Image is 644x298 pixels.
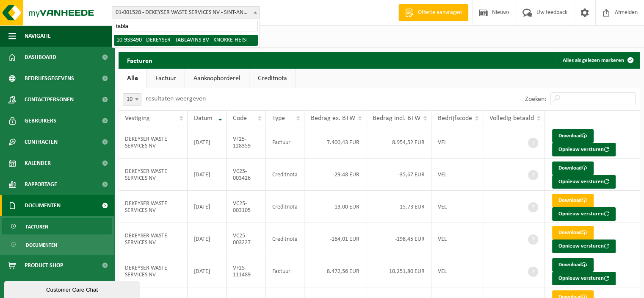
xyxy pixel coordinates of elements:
[304,159,366,191] td: -29,48 EUR
[552,258,594,272] a: Download
[227,223,266,255] td: VC25-003227
[266,223,304,255] td: Creditnota
[552,162,594,175] a: Download
[146,95,206,102] label: resultaten weergeven
[26,219,48,235] span: Facturen
[304,255,366,287] td: 8.472,56 EUR
[25,47,56,68] span: Dashboard
[119,255,188,287] td: DEKEYSER WASTE SERVICES NV
[112,7,260,19] span: 01-001528 - DEKEYSER WASTE SERVICES NV - SINT-ANDRIES
[311,115,355,122] span: Bedrag ex. BTW
[227,126,266,159] td: VF25-128359
[304,223,366,255] td: -164,01 EUR
[266,255,304,287] td: Factuur
[304,126,366,159] td: 7.400,43 EUR
[119,159,188,191] td: DEKEYSER WASTE SERVICES NV
[114,35,258,46] li: 10-933490 - DEKEYSER - TABLAVINS BV - KNOKKE-HEIST
[25,110,56,131] span: Gebruikers
[489,115,534,122] span: Volledig betaald
[552,129,594,143] a: Download
[123,94,141,106] span: 10
[25,174,57,195] span: Rapportage
[188,159,226,191] td: [DATE]
[556,52,639,69] button: Alles als gelezen markeren
[2,218,112,234] a: Facturen
[119,223,188,255] td: DEKEYSER WASTE SERVICES NV
[366,255,431,287] td: 10.251,80 EUR
[552,194,594,207] a: Download
[552,143,616,156] button: Opnieuw versturen
[119,191,188,223] td: DEKEYSER WASTE SERVICES NV
[552,272,616,285] button: Opnieuw versturen
[552,175,616,189] button: Opnieuw versturen
[431,159,483,191] td: VEL
[431,191,483,223] td: VEL
[227,159,266,191] td: VC25-003426
[188,126,226,159] td: [DATE]
[26,237,57,253] span: Documenten
[552,207,616,221] button: Opnieuw versturen
[373,115,420,122] span: Bedrag incl. BTW
[366,191,431,223] td: -15,73 EUR
[227,191,266,223] td: VC25-003105
[25,68,74,89] span: Bedrijfsgegevens
[266,191,304,223] td: Creditnota
[552,226,594,240] a: Download
[194,115,213,122] span: Datum
[2,237,112,253] a: Documenten
[185,69,249,88] a: Aankoopborderel
[431,255,483,287] td: VEL
[147,69,185,88] a: Factuur
[266,159,304,191] td: Creditnota
[25,131,58,153] span: Contracten
[525,96,546,103] label: Zoeken:
[125,115,150,122] span: Vestiging
[552,240,616,253] button: Opnieuw versturen
[25,195,61,216] span: Documenten
[431,126,483,159] td: VEL
[119,126,188,159] td: DEKEYSER WASTE SERVICES NV
[4,279,141,298] iframe: chat widget
[227,255,266,287] td: VF25-111489
[438,115,472,122] span: Bedrijfscode
[188,191,226,223] td: [DATE]
[416,8,464,17] span: Offerte aanvragen
[233,115,247,122] span: Code
[366,126,431,159] td: 8.954,52 EUR
[188,223,226,255] td: [DATE]
[398,4,468,21] a: Offerte aanvragen
[272,115,285,122] span: Type
[25,153,51,174] span: Kalender
[266,126,304,159] td: Factuur
[188,255,226,287] td: [DATE]
[25,276,93,297] span: Acceptatievoorwaarden
[123,93,141,106] span: 10
[304,191,366,223] td: -13,00 EUR
[366,159,431,191] td: -35,67 EUR
[249,69,296,88] a: Creditnota
[25,25,51,47] span: Navigatie
[366,223,431,255] td: -198,45 EUR
[119,69,146,88] a: Alle
[119,52,161,68] h2: Facturen
[25,89,74,110] span: Contactpersonen
[112,6,260,19] span: 01-001528 - DEKEYSER WASTE SERVICES NV - SINT-ANDRIES
[25,255,63,276] span: Product Shop
[431,223,483,255] td: VEL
